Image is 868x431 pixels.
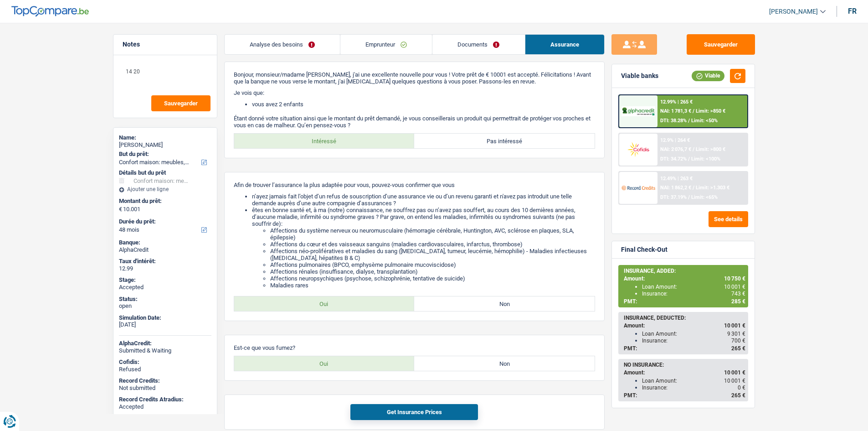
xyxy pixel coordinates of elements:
span: / [688,118,690,124]
span: 700 € [731,338,745,344]
p: Je vois que: [234,89,595,96]
div: Ajouter une ligne [119,186,211,192]
div: Loan Amount: [642,331,745,337]
span: 285 € [731,298,745,305]
li: Affections rénales (insuffisance, dialyse, transplantation) [270,268,595,275]
label: Oui [234,296,415,311]
li: Maladies rares [270,282,595,289]
div: PMT: [624,392,745,399]
div: 12.9% | 264 € [660,137,690,143]
button: Sauvegarder [687,34,755,55]
div: Viable [692,71,724,81]
img: Record Credits [621,179,655,196]
div: INSURANCE, ADDED: [624,268,745,274]
div: Loan Amount: [642,378,745,384]
span: 265 € [731,392,745,399]
a: Assurance [525,35,604,54]
label: Non [414,296,595,311]
span: 10 001 € [724,369,745,376]
img: Cofidis [621,141,655,158]
a: [PERSON_NAME] [762,4,826,19]
div: Stage: [119,276,211,284]
span: 9 301 € [727,331,745,337]
div: PMT: [624,345,745,352]
span: / [688,156,690,162]
span: 10 001 € [724,322,745,329]
a: Analyse des besoins [225,35,340,54]
img: TopCompare Logo [11,6,89,17]
div: Insurance: [642,384,745,391]
label: Pas intéressé [414,134,595,148]
span: NAI: 1 862,2 € [660,185,691,191]
li: Affections pulmonaires (BPCO, emphysème pulmonaire mucoviscidose) [270,261,595,268]
div: 12.99 [119,265,211,272]
div: Accepted [119,403,211,410]
p: Étant donné votre situation ainsi que le montant du prêt demandé, je vous conseillerais un produi... [234,115,595,129]
div: Record Credits Atradius: [119,396,211,403]
span: NAI: 1 781,3 € [660,108,691,114]
li: Affections du cœur et des vaisseaux sanguins (maladies cardiovasculaires, infarctus, thrombose) [270,241,595,248]
span: Limit: <50% [691,118,718,124]
li: êtes en bonne santé et, à ma (notre) connaissance, ne souffrez pas ou n’avez pas souffert, au cou... [252,207,595,289]
div: AlphaCredit: [119,340,211,347]
div: Loan Amount: [642,284,745,290]
li: vous avez 2 enfants [252,101,595,108]
span: 265 € [731,345,745,352]
div: fr [848,7,857,16]
div: Viable banks [621,72,658,80]
label: Oui [234,356,415,371]
div: Amount: [624,275,745,282]
div: [DATE] [119,321,211,328]
label: But du prêt: [119,151,210,158]
div: Refused [119,366,211,373]
span: 743 € [731,291,745,297]
div: 12.99% | 265 € [660,99,693,105]
div: Not submitted [119,384,211,392]
span: Limit: >800 € [696,146,725,152]
div: PMT: [624,298,745,305]
li: Affections du système nerveux ou neuromusculaire (hémorragie cérébrale, Huntington, AVC, sclérose... [270,227,595,241]
div: Détails but du prêt [119,169,211,177]
div: Record Credits: [119,377,211,384]
div: NO INSURANCE: [624,362,745,368]
span: / [693,108,694,114]
span: Sauvegarder [164,100,198,106]
div: [PERSON_NAME] [119,141,211,149]
span: NAI: 2 076,7 € [660,146,691,152]
span: DTI: 34.72% [660,156,687,162]
div: INSURANCE, DEDUCTED: [624,315,745,321]
div: Name: [119,134,211,141]
p: Afin de trouver l’assurance la plus adaptée pour vous, pouvez-vous confirmer que vous [234,182,595,188]
li: Affections neuropsychiques (psychose, schizophrénie, tentative de suicide) [270,275,595,282]
span: Limit: >850 € [696,108,725,114]
button: See details [709,211,748,227]
span: Limit: <65% [691,194,718,200]
span: 0 € [738,384,745,391]
label: Durée du prêt: [119,218,210,225]
p: Bonjour, monsieur/madame [PERSON_NAME], j'ai une excellente nouvelle pour vous ! Votre prêt de € ... [234,71,595,85]
div: Amount: [624,369,745,376]
div: Simulation Date: [119,314,211,322]
span: € [119,206,122,213]
span: [PERSON_NAME] [769,8,818,16]
span: 10 750 € [724,275,745,282]
div: Final Check-Out [621,246,668,254]
button: Get Insurance Prices [350,404,478,420]
div: Accepted [119,284,211,291]
span: / [688,194,690,200]
div: Submitted & Waiting [119,347,211,354]
div: Banque: [119,239,211,246]
li: Affections néo-prolifératives et maladies du sang ([MEDICAL_DATA], tumeur, leucémie, hémophilie) ... [270,248,595,261]
h5: Notes [123,41,208,48]
span: 10 001 € [724,378,745,384]
a: Documents [432,35,524,54]
div: AlphaCredit [119,246,211,254]
label: Montant du prêt: [119,197,210,205]
span: / [693,146,694,152]
div: Taux d'intérêt: [119,258,211,265]
div: Insurance: [642,338,745,344]
span: / [693,185,694,191]
div: 12.49% | 263 € [660,176,693,182]
li: n’ayez jamais fait l’objet d’un refus de souscription d’une assurance vie ou d’un revenu garanti ... [252,193,595,207]
div: Status: [119,296,211,303]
